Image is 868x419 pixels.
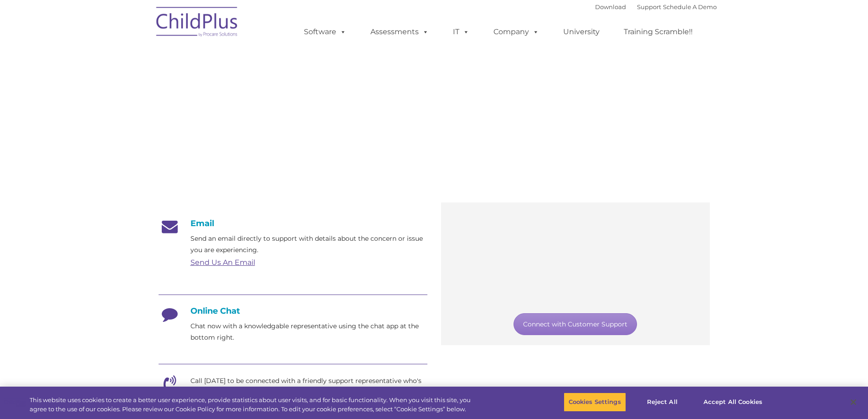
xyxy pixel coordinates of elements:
button: Cookies Settings [564,393,626,412]
p: Call [DATE] to be connected with a friendly support representative who's eager to help. [190,375,427,398]
button: Reject All [634,393,691,412]
h4: Online Chat [159,306,427,316]
a: IT [444,23,478,41]
a: Send Us An Email [190,258,255,267]
a: Assessments [361,23,438,41]
a: Support [637,3,661,10]
a: Training Scramble!! [615,23,702,41]
a: University [554,23,609,41]
button: Close [843,392,863,412]
p: Send an email directly to support with details about the concern or issue you are experiencing. [190,233,427,256]
a: Connect with Customer Support [514,313,637,335]
img: ChildPlus by Procare Solutions [152,0,243,46]
a: Download [595,3,626,10]
font: | [595,3,717,10]
div: This website uses cookies to create a better user experience, provide statistics about user visit... [30,396,478,414]
h4: Email [159,218,427,228]
a: Schedule A Demo [663,3,717,10]
a: Software [295,23,355,41]
button: Accept All Cookies [699,393,767,412]
a: Company [484,23,548,41]
p: Chat now with a knowledgable representative using the chat app at the bottom right. [190,321,427,343]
